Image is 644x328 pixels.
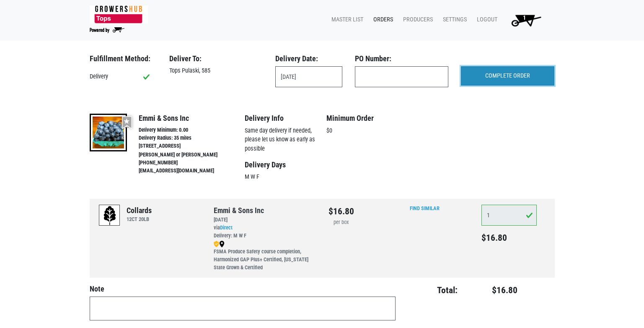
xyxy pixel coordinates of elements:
[214,241,219,247] img: safety-e55c860ca8c00a9c171001a62a92dabd.png
[245,160,326,169] h4: Delivery Days
[245,126,326,154] p: Same day delivery if needed, please let us know as early as possible
[245,172,326,182] p: M W F
[139,159,245,167] li: [PHONE_NUMBER]
[90,5,148,23] img: 279edf242af8f9d49a69d9d2afa010fb.png
[90,284,396,294] h4: Note
[127,216,152,222] h6: 12CT 20LB
[163,66,269,75] div: Tops Pulaski, 585
[214,224,316,240] div: via
[127,205,152,216] div: Collards
[220,224,233,231] a: Direct
[481,205,537,226] input: Qty
[139,134,245,142] li: Delivery Radius: 35 miles
[409,285,458,296] h4: Total:
[139,167,245,175] li: [EMAIL_ADDRESS][DOMAIN_NAME]
[410,205,440,211] a: Find Similar
[99,205,120,226] img: placeholder-variety-43d6402dacf2d531de610a020419775a.svg
[328,205,354,218] div: $16.80
[90,114,127,151] img: thumbnail-aa6cd2af8f24da05a581646e1e2369c5.jpg
[139,142,245,150] li: [STREET_ADDRESS]
[275,66,342,87] input: Select Date
[367,12,396,28] a: Orders
[90,27,124,33] img: Powered by Big Wheelbarrow
[245,114,326,123] h4: Delivery Info
[139,114,245,123] h4: Emmi & Sons Inc
[214,240,316,272] div: FSMA Produce Safety course completion, Harmonized GAP Plus+ Certified, [US_STATE] State Grown & C...
[90,54,157,63] h3: Fulfillment Method:
[326,126,408,135] p: $0
[396,12,436,28] a: Producers
[169,54,263,63] h3: Deliver To:
[139,151,245,159] li: [PERSON_NAME] or [PERSON_NAME]
[463,285,517,296] h4: $16.80
[481,232,537,243] h5: $16.80
[461,66,554,86] input: COMPLETE ORDER
[214,216,316,224] div: [DATE]
[275,54,342,63] h3: Delivery Date:
[436,12,470,28] a: Settings
[214,206,264,215] a: Emmi & Sons Inc
[523,14,526,21] span: 1
[214,232,316,240] div: Delivery: M W F
[326,114,408,123] h4: Minimum Order
[355,54,448,63] h3: PO Number:
[219,241,225,247] img: map_marker-0e94453035b3232a4d21701695807de9.png
[139,126,245,134] li: Delivery Minimum: 0.00
[328,219,354,226] div: per box
[507,12,545,29] img: Cart
[325,12,367,28] a: Master List
[470,12,501,28] a: Logout
[501,12,548,29] a: 1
